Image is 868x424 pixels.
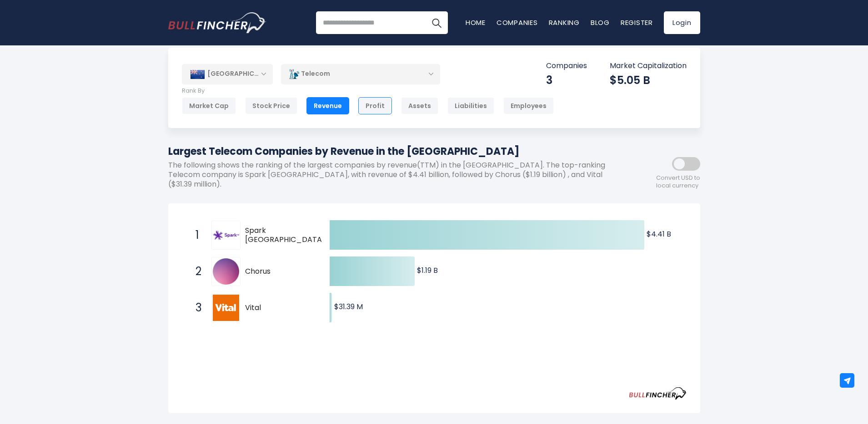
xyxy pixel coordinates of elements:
span: Chorus [245,267,314,276]
a: Blog [591,18,610,27]
span: 3 [191,300,200,316]
text: $31.39 M [334,301,363,312]
span: Vital [245,303,314,313]
span: Convert USD to local currency [656,174,700,190]
div: Profit [358,97,392,114]
h1: Largest Telecom Companies by Revenue in the [GEOGRAPHIC_DATA] [168,144,618,159]
span: Spark [GEOGRAPHIC_DATA] [245,226,325,245]
a: Register [621,18,653,27]
div: Market Cap [182,97,236,114]
p: Rank By [182,87,554,95]
button: Search [425,11,448,34]
div: 3 [546,73,587,87]
div: $5.05 B [610,73,687,87]
a: Go to homepage [168,12,266,33]
text: $1.19 B [417,265,438,276]
div: Telecom [281,64,440,84]
div: Liabilities [447,97,494,114]
img: Chorus [213,258,239,285]
div: Stock Price [245,97,297,114]
div: Assets [401,97,438,114]
p: Market Capitalization [610,61,687,71]
a: Ranking [549,18,580,27]
img: Vital [213,295,239,321]
img: Spark New Zealand [213,231,239,240]
div: Revenue [306,97,349,114]
span: 1 [191,227,200,243]
p: The following shows the ranking of the largest companies by revenue(TTM) in the [GEOGRAPHIC_DATA]... [168,161,618,189]
span: 2 [191,264,200,279]
a: Companies [497,18,538,27]
p: Companies [546,61,587,71]
div: [GEOGRAPHIC_DATA] [182,64,273,84]
text: $4.41 B [647,229,671,239]
a: Login [664,11,700,34]
div: Employees [503,97,554,114]
img: Bullfincher logo [168,12,266,33]
a: Home [466,18,486,27]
